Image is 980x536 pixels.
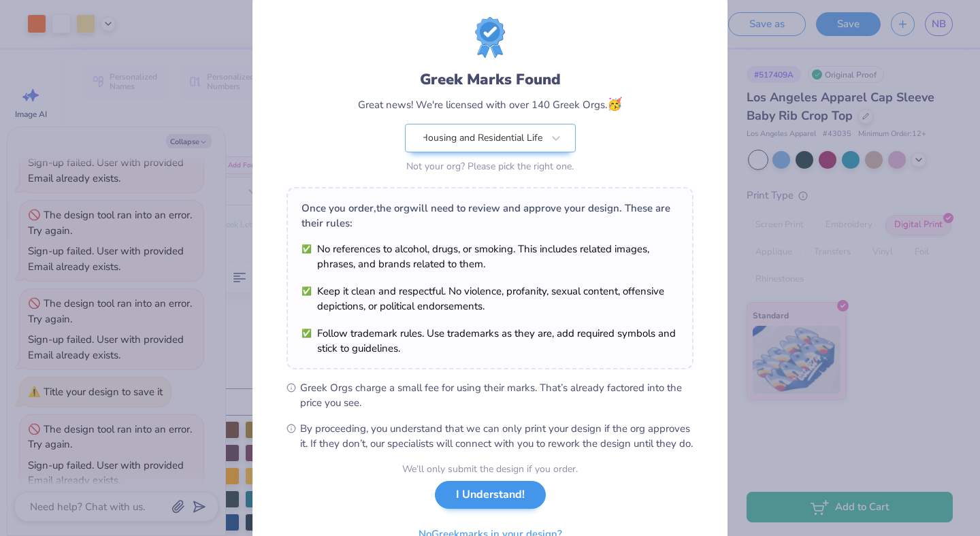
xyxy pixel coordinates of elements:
li: Keep it clean and respectful. No violence, profanity, sexual content, offensive depictions, or po... [301,284,679,314]
div: We’ll only submit the design if you order. [402,462,578,476]
div: Not your org? Please pick the right one. [405,159,576,173]
span: 🥳 [607,96,622,112]
div: Once you order, the org will need to review and approve your design. These are their rules: [301,201,679,231]
button: I Understand! [435,481,546,509]
li: No references to alcohol, drugs, or smoking. This includes related images, phrases, and brands re... [301,241,679,271]
img: License badge [475,17,505,58]
div: Greek Marks Found [420,69,561,90]
span: By proceeding, you understand that we can only print your design if the org approves it. If they ... [300,421,693,451]
div: Great news! We're licensed with over 140 Greek Orgs. [358,95,622,114]
span: Greek Orgs charge a small fee for using their marks. That’s already factored into the price you see. [300,380,693,410]
li: Follow trademark rules. Use trademarks as they are, add required symbols and stick to guidelines. [301,326,679,356]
